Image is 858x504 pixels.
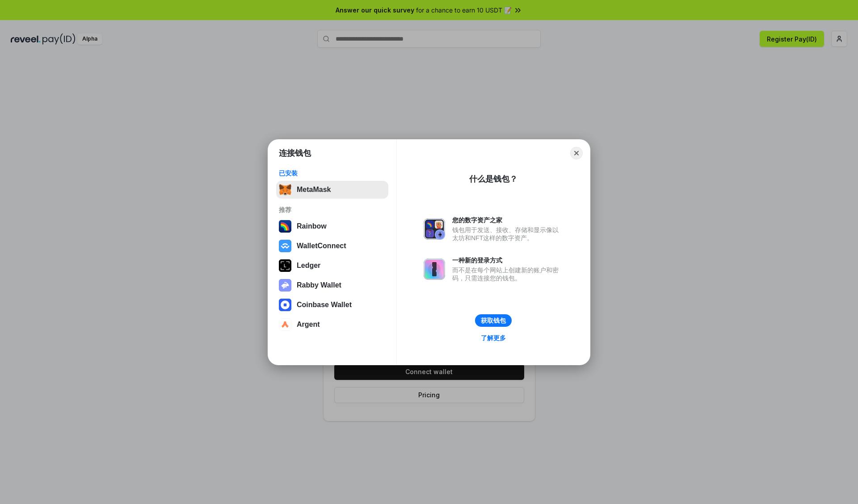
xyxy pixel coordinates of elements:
[279,279,291,292] img: svg+xml,%3Csvg%20xmlns%3D%22http%3A%2F%2Fwww.w3.org%2F2000%2Fsvg%22%20fill%3D%22none%22%20viewBox...
[297,242,346,250] div: WalletConnect
[452,266,563,282] div: 而不是在每个网站上创建新的账户和密码，只需连接您的钱包。
[276,257,388,275] button: Ledger
[276,296,388,314] button: Coinbase Wallet
[475,314,512,327] button: 获取钱包
[570,147,583,159] button: Close
[469,174,517,184] div: 什么是钱包？
[279,240,291,252] img: svg+xml,%3Csvg%20width%3D%2228%22%20height%3D%2228%22%20viewBox%3D%220%200%2028%2028%22%20fill%3D...
[297,262,320,270] div: Ledger
[481,317,506,325] div: 获取钱包
[475,332,511,344] a: 了解更多
[424,218,445,240] img: svg+xml,%3Csvg%20xmlns%3D%22http%3A%2F%2Fwww.w3.org%2F2000%2Fsvg%22%20fill%3D%22none%22%20viewBox...
[279,220,291,233] img: svg+xml,%3Csvg%20width%3D%22120%22%20height%3D%22120%22%20viewBox%3D%220%200%20120%20120%22%20fil...
[279,318,291,331] img: svg+xml,%3Csvg%20width%3D%2228%22%20height%3D%2228%22%20viewBox%3D%220%200%2028%2028%22%20fill%3D...
[452,216,563,224] div: 您的数字资产之家
[297,321,320,329] div: Argent
[452,226,563,242] div: 钱包用于发送、接收、存储和显示像以太坊和NFT这样的数字资产。
[279,169,386,177] div: 已安装
[297,186,331,194] div: MetaMask
[276,181,388,199] button: MetaMask
[279,183,291,196] img: svg+xml,%3Csvg%20fill%3D%22none%22%20height%3D%2233%22%20viewBox%3D%220%200%2035%2033%22%20width%...
[279,259,291,272] img: svg+xml,%3Csvg%20xmlns%3D%22http%3A%2F%2Fwww.w3.org%2F2000%2Fsvg%22%20width%3D%2228%22%20height%3...
[279,299,291,311] img: svg+xml,%3Csvg%20width%3D%2228%22%20height%3D%2228%22%20viewBox%3D%220%200%2028%2028%22%20fill%3D...
[452,256,563,264] div: 一种新的登录方式
[297,301,352,309] div: Coinbase Wallet
[481,334,506,342] div: 了解更多
[279,148,311,158] h1: 连接钱包
[297,222,327,230] div: Rainbow
[276,237,388,255] button: WalletConnect
[424,258,445,280] img: svg+xml,%3Csvg%20xmlns%3D%22http%3A%2F%2Fwww.w3.org%2F2000%2Fsvg%22%20fill%3D%22none%22%20viewBox...
[279,206,386,214] div: 推荐
[297,281,341,289] div: Rabby Wallet
[276,217,388,235] button: Rainbow
[276,316,388,333] button: Argent
[276,276,388,294] button: Rabby Wallet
